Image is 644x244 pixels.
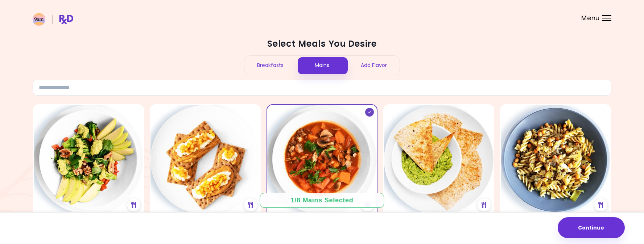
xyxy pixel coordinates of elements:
[558,217,625,238] button: Continue
[244,198,257,211] div: See Meal Plan
[348,56,400,75] div: Add Flavor
[244,56,296,75] div: Breakfasts
[285,196,359,205] div: 1 / 8 Mains Selected
[594,198,607,211] div: See Meal Plan
[296,56,348,75] div: Mains
[33,13,73,26] img: RxDiet
[478,198,491,211] div: See Meal Plan
[33,38,611,50] h2: Select Meals You Desire
[361,198,374,211] div: See Meal Plan
[127,198,140,211] div: See Meal Plan
[581,15,600,21] span: Menu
